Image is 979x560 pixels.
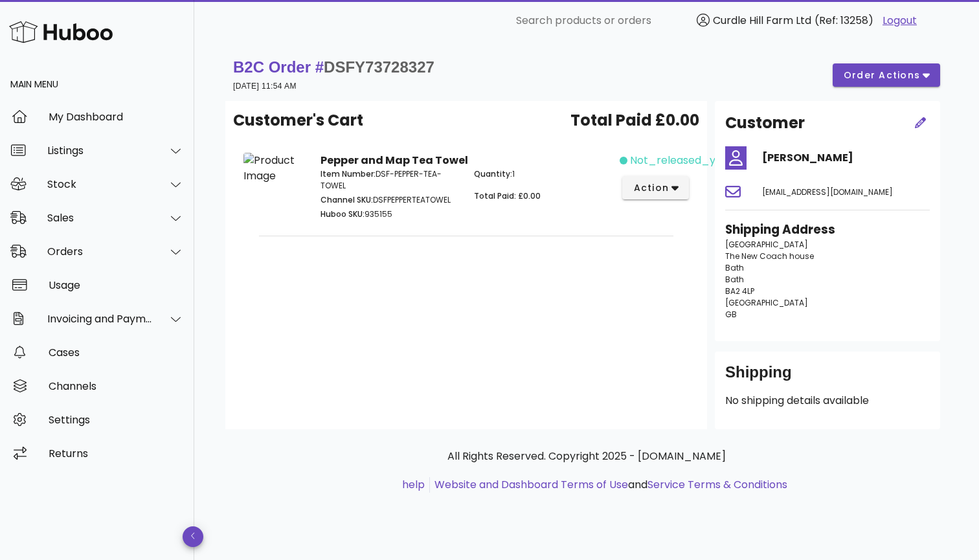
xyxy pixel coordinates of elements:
a: Website and Dashboard Terms of Use [434,477,628,492]
span: Quantity: [474,168,512,179]
a: Logout [883,13,917,28]
div: Cases [49,346,184,359]
small: [DATE] 11:54 AM [233,82,297,91]
div: Shipping [725,362,930,393]
div: Orders [47,245,153,258]
div: Channels [49,380,184,392]
li: and [430,477,787,493]
span: Item Number: [321,168,376,179]
strong: Pepper and Map Tea Towel [321,153,468,168]
div: Listings [47,144,153,157]
span: Huboo SKU: [321,208,365,219]
span: action [633,181,669,195]
p: 935155 [321,208,458,220]
span: [GEOGRAPHIC_DATA] [725,239,808,250]
div: Settings [49,414,184,426]
a: Service Terms & Conditions [647,477,787,492]
span: not_released_yet [630,153,726,168]
p: No shipping details available [725,393,930,409]
p: All Rights Reserved. Copyright 2025 - [DOMAIN_NAME] [236,449,938,464]
span: (Ref: 13258) [815,13,873,28]
p: 1 [474,168,612,180]
p: DSFPEPPERTEATOWEL [321,194,458,206]
span: Total Paid: £0.00 [474,190,541,201]
div: Returns [49,447,184,460]
img: Product Image [243,153,305,184]
span: [GEOGRAPHIC_DATA] [725,297,808,308]
div: Invoicing and Payments [47,313,153,325]
span: BA2 4LP [725,286,754,297]
img: Huboo Logo [9,18,113,46]
h3: Shipping Address [725,221,930,239]
h4: [PERSON_NAME] [762,150,930,166]
span: Curdle Hill Farm Ltd [713,13,811,28]
span: DSFY73728327 [324,58,434,76]
span: Channel SKU: [321,194,373,205]
h2: Customer [725,111,805,135]
div: Usage [49,279,184,291]
span: Bath [725,262,744,273]
div: My Dashboard [49,111,184,123]
span: Bath [725,274,744,285]
span: order actions [843,69,921,82]
button: action [622,176,689,199]
span: Total Paid £0.00 [570,109,699,132]
span: [EMAIL_ADDRESS][DOMAIN_NAME] [762,186,893,197]
p: DSF-PEPPER-TEA-TOWEL [321,168,458,192]
strong: B2C Order # [233,58,434,76]
span: The New Coach house [725,251,814,262]
a: help [402,477,425,492]
span: GB [725,309,737,320]
span: Customer's Cart [233,109,363,132]
div: Stock [47,178,153,190]
button: order actions [833,63,940,87]
div: Sales [47,212,153,224]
